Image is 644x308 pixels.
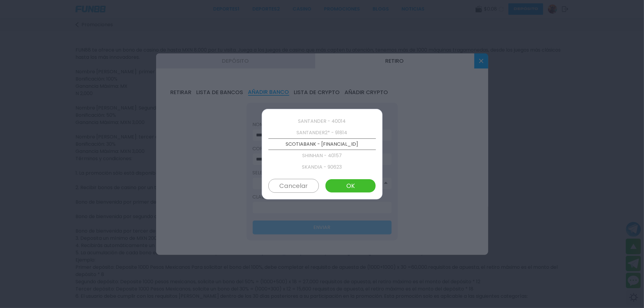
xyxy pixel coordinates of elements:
[268,161,376,173] p: SKANDIA - 90623
[268,127,376,138] p: SANTANDER2* - 91814
[325,179,376,193] button: OK
[268,116,376,127] p: SANTANDER - 40014
[268,150,376,161] p: SHINHAN - 40157
[268,179,319,193] button: Cancelar
[268,138,376,150] p: SCOTIABANK - [FINANCIAL_ID]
